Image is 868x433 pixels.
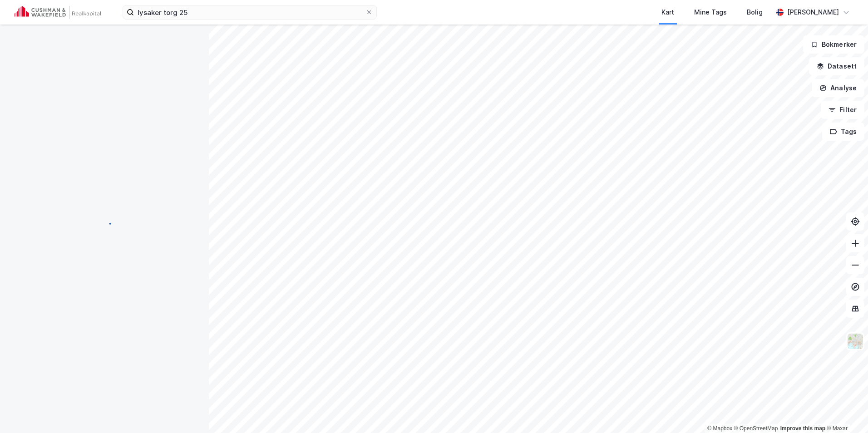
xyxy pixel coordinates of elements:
[823,389,868,433] iframe: Chat Widget
[809,57,864,75] button: Datasett
[823,389,868,433] div: Kontrollprogram for chat
[747,7,763,18] div: Bolig
[803,35,864,54] button: Bokmerker
[787,7,839,18] div: [PERSON_NAME]
[734,425,778,432] a: OpenStreetMap
[97,216,112,231] img: spinner.a6d8c91a73a9ac5275cf975e30b51cfb.svg
[661,7,674,18] div: Kart
[694,7,727,18] div: Mine Tags
[15,6,101,19] img: cushman-wakefield-realkapital-logo.202ea83816669bd177139c58696a8fa1.svg
[134,5,365,19] input: Søk på adresse, matrikkel, gårdeiere, leietakere eller personer
[847,333,864,350] img: Z
[821,101,864,119] button: Filter
[822,123,864,141] button: Tags
[812,79,864,97] button: Analyse
[707,425,732,432] a: Mapbox
[780,425,825,432] a: Improve this map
